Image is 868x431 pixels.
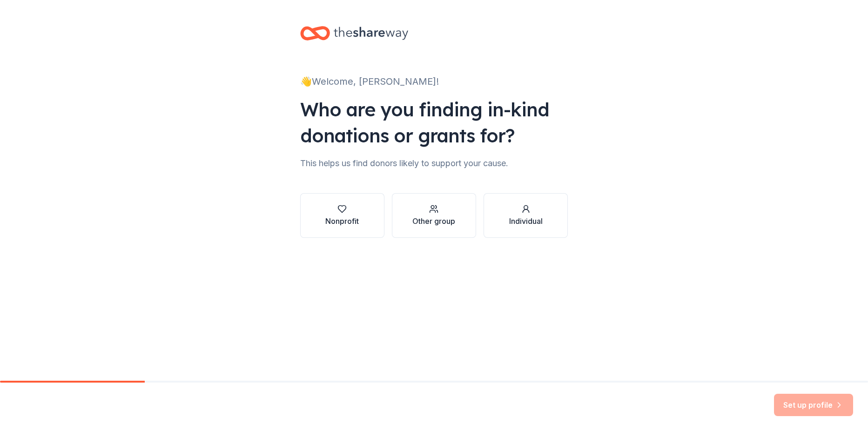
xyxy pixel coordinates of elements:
div: Individual [509,215,543,227]
div: This helps us find donors likely to support your cause. [300,156,568,171]
button: Nonprofit [300,193,384,238]
div: Nonprofit [325,215,359,227]
div: Other group [412,215,455,227]
button: Individual [484,193,568,238]
button: Other group [392,193,476,238]
div: 👋 Welcome, [PERSON_NAME]! [300,74,568,89]
div: Who are you finding in-kind donations or grants for? [300,96,568,148]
